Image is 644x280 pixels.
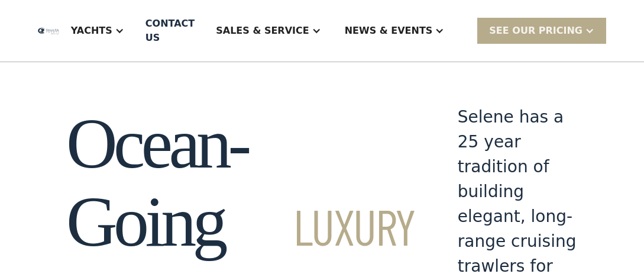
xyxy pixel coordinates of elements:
div: SEE Our Pricing [489,24,582,38]
div: Sales & Service [204,7,332,54]
div: Yachts [59,7,136,54]
div: Contact US [145,17,195,45]
div: Yachts [71,24,112,38]
div: News & EVENTS [345,24,433,38]
div: Sales & Service [216,24,309,38]
div: SEE Our Pricing [477,18,606,43]
div: News & EVENTS [333,7,457,54]
img: logo [38,28,59,35]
